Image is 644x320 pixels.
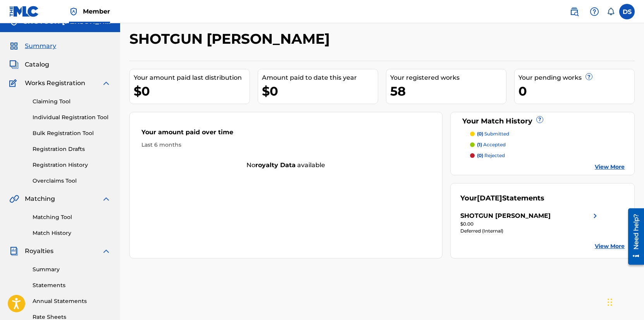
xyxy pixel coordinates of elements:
img: MLC Logo [9,6,39,17]
a: Matching Tool [33,213,111,221]
span: [DATE] [477,194,502,202]
img: help [590,7,599,16]
a: Claiming Tool [33,98,111,106]
a: Overclaims Tool [33,177,111,185]
span: ? [586,74,592,80]
iframe: Resource Center [622,204,644,269]
a: Bulk Registration Tool [33,129,111,137]
img: Summary [9,41,19,51]
a: SummarySummary [9,41,56,51]
div: No available [130,161,442,170]
a: Summary [33,265,111,274]
span: Member [83,7,110,16]
div: 58 [390,82,506,100]
span: Matching [25,194,55,204]
div: Last 6 months [141,141,430,149]
div: Your pending works [518,73,634,82]
a: Match History [33,229,111,237]
a: Public Search [567,4,582,19]
span: Works Registration [25,79,85,88]
div: Your Statements [460,193,544,204]
div: Help [587,4,602,19]
a: (0) submitted [470,130,625,137]
span: Summary [25,41,56,51]
img: Top Rightsholder [69,7,78,16]
img: Royalties [9,246,19,256]
div: Your amount paid last distribution [134,73,250,82]
a: View More [595,163,625,171]
p: rejected [477,152,505,159]
img: expand [102,194,111,204]
a: Statements [33,281,111,289]
span: (0) [477,131,483,137]
span: Catalog [25,60,49,69]
img: Matching [9,194,19,204]
div: Deferred (Internal) [460,228,600,234]
div: $0 [134,82,250,100]
img: expand [102,79,111,88]
div: SHOTGUN [PERSON_NAME] [460,211,551,221]
a: (0) rejected [470,152,625,159]
div: Drag [608,291,612,314]
p: accepted [477,141,506,148]
a: Individual Registration Tool [33,113,111,121]
div: Notifications [607,8,615,15]
a: CatalogCatalog [9,60,49,69]
iframe: Chat Widget [605,283,644,320]
span: (1) [477,142,482,147]
strong: royalty data [255,161,296,169]
a: View More [595,242,625,250]
div: Your amount paid over time [141,128,430,141]
h2: SHOTGUN [PERSON_NAME] [129,30,334,48]
div: Your registered works [390,73,506,82]
div: Amount paid to date this year [262,73,378,82]
span: (0) [477,152,483,158]
a: SHOTGUN [PERSON_NAME]right chevron icon$0.00Deferred (Internal) [460,211,600,234]
span: Royalties [25,246,53,256]
div: Your Match History [460,116,625,127]
div: User Menu [619,4,635,19]
div: $0 [262,82,378,100]
img: Works Registration [9,79,19,88]
a: Registration History [33,161,111,169]
img: search [570,7,579,16]
a: (1) accepted [470,141,625,148]
a: Annual Statements [33,297,111,305]
div: $0.00 [460,221,600,228]
img: right chevron icon [591,211,600,221]
a: Registration Drafts [33,145,111,153]
img: expand [102,246,111,256]
div: 0 [518,82,634,100]
p: submitted [477,130,509,137]
img: Catalog [9,60,19,69]
span: ? [537,116,543,123]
